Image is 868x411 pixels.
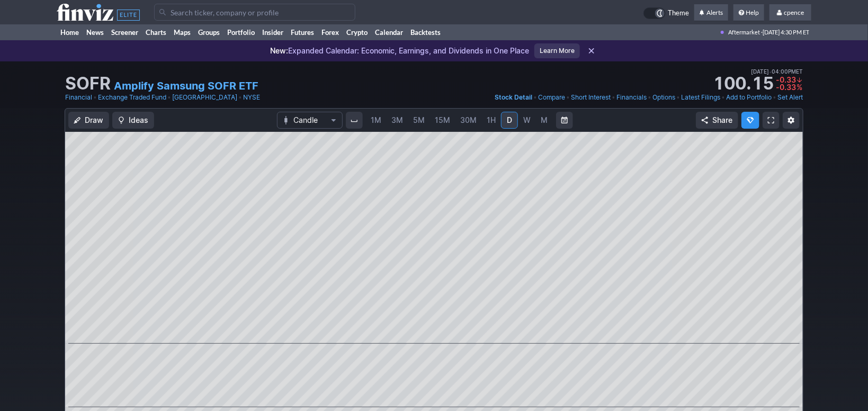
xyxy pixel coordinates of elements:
a: 30M [455,112,481,129]
a: Learn More [534,43,580,58]
a: 3M [387,112,408,129]
span: Latest Filings [681,93,720,101]
span: Aftermarket · [728,24,763,40]
span: • [167,92,171,103]
span: Share [712,115,732,126]
button: Draw [68,112,109,129]
button: Range [556,112,573,129]
a: Fullscreen [763,112,780,129]
button: Chart Settings [783,112,800,129]
a: Charts [142,24,170,40]
span: -0.33 [776,75,796,84]
a: Portfolio [223,24,258,40]
a: 15M [430,112,455,129]
a: Home [57,24,83,40]
a: News [83,24,108,40]
span: New: [270,46,288,55]
span: • [238,92,242,103]
span: % [797,83,803,92]
a: Financial [65,92,92,103]
span: [DATE] 04:00PM ET [751,67,803,76]
button: Interval [346,112,363,129]
a: Screener [108,24,142,40]
a: cpence [769,4,811,21]
span: 15M [435,115,450,124]
a: M [536,112,553,129]
a: Forex [318,24,343,40]
span: [DATE] 4:30 PM ET [763,24,809,40]
span: cpence [784,8,804,16]
span: 1H [487,115,496,124]
a: Futures [287,24,318,40]
a: W [518,112,535,129]
span: Stock Detail [495,93,532,101]
span: 3M [391,115,403,124]
a: Alerts [694,4,728,21]
span: Draw [85,115,103,126]
a: 5M [408,112,429,129]
span: • [566,92,570,103]
span: • [769,67,772,76]
span: 1M [371,115,381,124]
span: Candle [293,115,326,126]
a: Exchange Traded Fund [98,92,166,103]
h1: SOFR [65,75,111,92]
input: Search [154,4,355,21]
span: W [523,115,531,124]
span: • [612,92,615,103]
button: Explore new features [741,112,759,129]
a: Options [652,92,675,103]
a: Amplify Samsung SOFR ETF [114,78,258,93]
a: Latest Filings [681,92,720,103]
strong: 100.15 [713,75,774,92]
a: [GEOGRAPHIC_DATA] [172,92,237,103]
span: Ideas [129,115,148,126]
button: Ideas [112,112,154,129]
a: Maps [170,24,194,40]
button: Chart Type [277,112,343,129]
span: 30M [460,115,477,124]
a: Stock Detail [495,92,532,103]
a: 1M [366,112,386,129]
a: 1H [482,112,500,129]
button: Share [696,112,738,129]
span: 5M [413,115,425,124]
span: • [93,92,97,103]
a: D [501,112,518,129]
a: Help [733,4,764,21]
span: • [773,92,776,103]
p: Expanded Calendar: Economic, Earnings, and Dividends in One Place [270,46,529,56]
a: Compare [538,92,565,103]
a: Insider [258,24,287,40]
a: Add to Portfolio [726,92,772,103]
a: NYSE [243,92,260,103]
a: Calendar [371,24,407,40]
a: Financials [616,92,647,103]
a: Groups [194,24,223,40]
a: Set Alert [777,92,803,103]
a: Short Interest [571,92,611,103]
span: • [676,92,680,103]
span: D [507,115,512,124]
span: • [533,92,537,103]
span: • [648,92,651,103]
a: Crypto [343,24,371,40]
a: Backtests [407,24,444,40]
a: Theme [643,7,689,19]
span: M [541,115,548,124]
span: • [721,92,725,103]
span: -0.33 [776,83,796,92]
span: Theme [668,7,689,19]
